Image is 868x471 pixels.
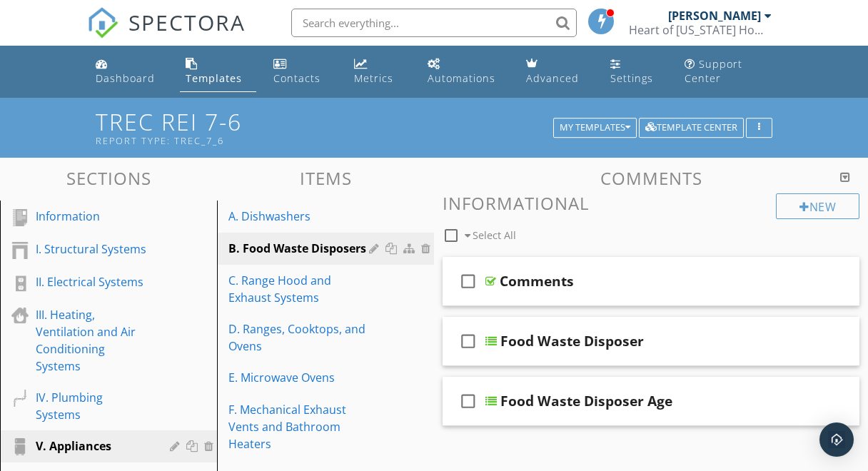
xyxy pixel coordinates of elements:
[500,333,644,350] div: Food Waste Disposer
[96,135,557,146] div: Report Type: TREC_7_6
[36,389,149,423] div: IV. Plumbing Systems
[228,369,373,386] div: E. Microwave Ovens
[36,437,149,455] div: V. Appliances
[610,71,653,85] div: Settings
[819,422,854,457] div: Open Intercom Messenger
[457,264,480,298] i: check_box_outline_blank
[457,384,480,418] i: check_box_outline_blank
[428,71,495,85] div: Automations
[520,51,592,92] a: Advanced
[186,71,242,85] div: Templates
[228,272,373,306] div: C. Range Hood and Exhaust Systems
[228,401,373,452] div: F. Mechanical Exhaust Vents and Bathroom Heaters
[668,9,761,23] div: [PERSON_NAME]
[639,120,744,133] a: Template Center
[87,7,118,39] img: The Best Home Inspection Software - Spectora
[473,228,516,242] span: Select All
[685,57,742,85] div: Support Center
[645,123,737,133] div: Template Center
[553,118,637,138] button: My Templates
[228,320,373,355] div: D. Ranges, Cooktops, and Ovens
[36,273,149,290] div: II. Electrical Systems
[443,168,859,188] h3: Comments
[422,51,509,92] a: Automations (Basic)
[228,208,373,225] div: A. Dishwashers
[273,71,321,85] div: Contacts
[268,51,337,92] a: Contacts
[228,240,373,257] div: B. Food Waste Disposers
[605,51,667,92] a: Settings
[36,306,149,375] div: III. Heating, Ventilation and Air Conditioning Systems
[291,9,577,37] input: Search everything...
[96,71,155,85] div: Dashboard
[443,193,859,213] h3: Informational
[180,51,256,92] a: Templates
[354,71,393,85] div: Metrics
[560,123,630,133] div: My Templates
[90,51,169,92] a: Dashboard
[629,23,772,37] div: Heart of Texas Home inspections, PLLC
[36,240,149,258] div: I. Structural Systems
[128,7,246,37] span: SPECTORA
[217,168,434,188] h3: Items
[87,19,246,49] a: SPECTORA
[679,51,779,92] a: Support Center
[500,392,672,410] div: Food Waste Disposer Age
[457,324,480,358] i: check_box_outline_blank
[776,193,859,219] div: New
[348,51,410,92] a: Metrics
[526,71,579,85] div: Advanced
[500,273,574,290] div: Comments
[639,118,744,138] button: Template Center
[96,109,772,146] h1: TREC REI 7-6
[36,208,149,225] div: Information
